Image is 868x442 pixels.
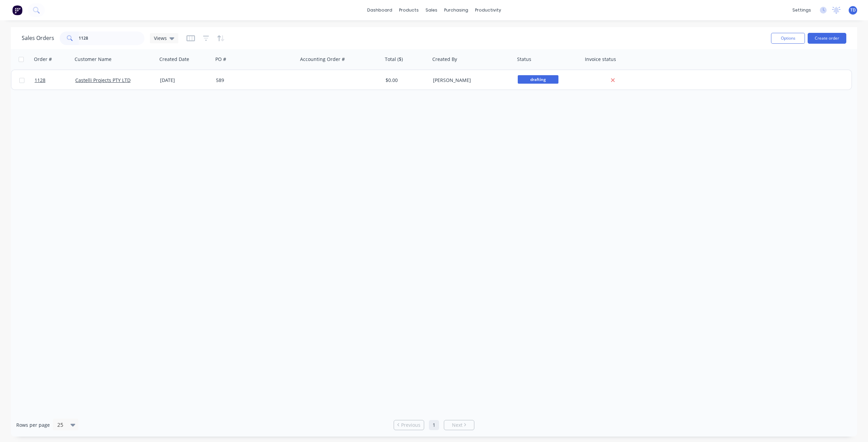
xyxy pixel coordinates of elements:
div: $0.00 [386,77,426,84]
a: Page 1 is your current page [429,420,439,430]
div: sales [422,5,441,15]
div: Invoice status [585,56,616,63]
div: Customer Name [75,56,112,63]
span: Views [154,35,167,42]
button: Options [771,33,805,44]
div: productivity [472,5,505,15]
div: PO # [215,56,226,63]
span: Next [452,422,462,428]
div: [PERSON_NAME] [433,77,508,84]
div: settings [789,5,814,15]
div: products [396,5,422,15]
a: Previous page [394,422,424,428]
a: Castelli Projects PTY LTD [75,77,131,83]
button: Create order [808,33,846,44]
span: TD [850,7,856,13]
a: dashboard [364,5,396,15]
div: Accounting Order # [300,56,345,63]
div: Total ($) [385,56,403,63]
span: Previous [401,422,420,428]
div: Status [517,56,531,63]
iframe: Intercom live chat [845,419,861,435]
div: Created Date [159,56,189,63]
span: drafting [518,75,558,84]
div: purchasing [441,5,472,15]
input: Search... [79,31,145,45]
span: 1128 [35,77,45,84]
h1: Sales Orders [22,35,54,41]
a: Next page [444,422,474,428]
div: Created By [432,56,457,63]
div: Order # [34,56,52,63]
span: Rows per page [16,422,50,428]
div: [DATE] [160,77,211,84]
a: 1128 [35,70,75,90]
img: Factory [12,5,22,15]
ul: Pagination [391,420,477,430]
div: 589 [216,77,291,84]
